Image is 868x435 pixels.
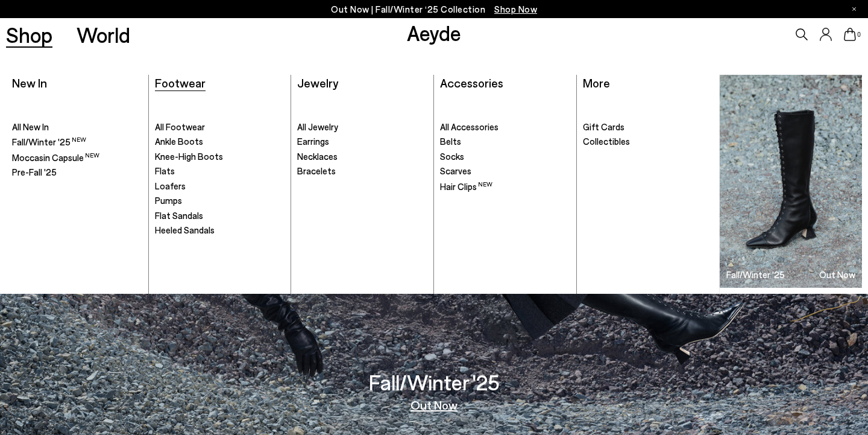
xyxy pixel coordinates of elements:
a: More [583,75,610,90]
span: All New In [12,121,49,132]
span: Belts [440,136,461,147]
p: Out Now | Fall/Winter ‘25 Collection [331,2,537,17]
span: Scarves [440,165,471,176]
a: Shop [6,24,52,45]
span: 0 [856,31,862,38]
h3: Out Now [819,270,855,279]
a: World [77,24,130,45]
a: Flat Sandals [155,210,285,222]
span: Ankle Boots [155,136,203,147]
span: All Jewelry [297,121,338,132]
a: Earrings [297,136,427,148]
span: Loafers [155,180,186,191]
a: Collectibles [583,136,714,148]
span: Flat Sandals [155,210,203,221]
a: All Footwear [155,121,285,133]
span: Knee-High Boots [155,151,223,162]
a: Gift Cards [583,121,714,133]
span: Collectibles [583,136,630,147]
a: Scarves [440,165,570,177]
h3: Fall/Winter '25 [726,270,785,279]
img: Group_1295_900x.jpg [720,75,862,288]
a: Necklaces [297,151,427,163]
span: Pumps [155,195,182,206]
span: Flats [155,165,175,176]
a: Accessories [440,75,503,90]
a: Flats [155,165,285,177]
a: Socks [440,151,570,163]
a: Moccasin Capsule [12,151,142,164]
a: Loafers [155,180,285,192]
span: Hair Clips [440,181,492,192]
a: Belts [440,136,570,148]
span: Navigate to /collections/new-in [494,4,537,14]
a: All New In [12,121,142,133]
a: All Accessories [440,121,570,133]
a: Knee-High Boots [155,151,285,163]
span: Earrings [297,136,329,147]
a: Pumps [155,195,285,207]
span: Gift Cards [583,121,624,132]
span: Heeled Sandals [155,224,215,235]
span: All Accessories [440,121,498,132]
a: Ankle Boots [155,136,285,148]
a: 0 [844,28,856,41]
h3: Fall/Winter '25 [369,372,500,393]
span: Socks [440,151,464,162]
a: Footwear [155,75,206,90]
a: Jewelry [297,75,338,90]
a: Hair Clips [440,180,570,193]
a: Fall/Winter '25 Out Now [720,75,862,288]
a: Pre-Fall '25 [12,167,142,179]
span: Moccasin Capsule [12,152,99,163]
a: New In [12,75,47,90]
a: Aeyde [407,20,461,45]
span: All Footwear [155,121,205,132]
a: Out Now [410,399,458,411]
span: Pre-Fall '25 [12,167,57,177]
span: Bracelets [297,165,336,176]
span: Fall/Winter '25 [12,136,86,147]
span: Necklaces [297,151,338,162]
a: Bracelets [297,165,427,177]
a: All Jewelry [297,121,427,133]
a: Fall/Winter '25 [12,136,142,148]
a: Heeled Sandals [155,224,285,237]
